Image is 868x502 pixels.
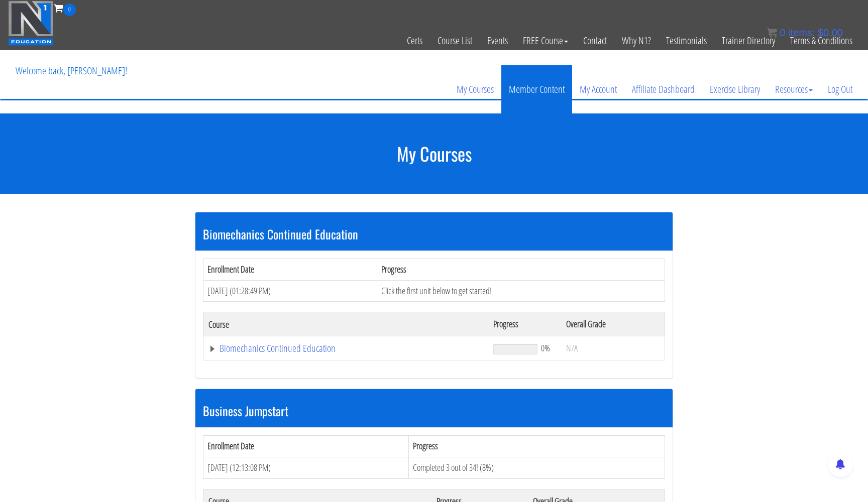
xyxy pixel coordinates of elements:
[541,342,550,353] span: 0%
[659,16,714,65] a: Testimonials
[515,16,576,65] a: FREE Course
[399,16,430,65] a: Certs
[203,436,409,457] th: Enrollment Date
[561,312,665,336] th: Overall Grade
[377,259,665,280] th: Progress
[714,16,783,65] a: Trainer Directory
[614,16,659,65] a: Why N1?
[377,280,665,302] td: Click the first unit below to get started!
[54,1,76,15] a: 0
[203,312,488,336] th: Course
[702,65,768,113] a: Exercise Library
[203,404,665,417] h3: Business Jumpstart
[576,16,614,65] a: Contact
[409,436,665,457] th: Progress
[768,65,820,113] a: Resources
[208,343,483,353] a: Biomechanics Continued Education
[409,457,665,478] td: Completed 3 out of 34! (8%)
[561,336,665,360] td: N/A
[63,4,76,16] span: 0
[767,27,843,38] a: 0 items: $0.00
[818,27,823,38] span: $
[449,65,501,113] a: My Courses
[501,65,572,113] a: Member Content
[203,227,665,240] h3: Biomechanics Continued Education
[203,457,409,478] td: [DATE] (12:13:08 PM)
[203,280,377,302] td: [DATE] (01:28:49 PM)
[624,65,702,113] a: Affiliate Dashboard
[480,16,515,65] a: Events
[783,16,860,65] a: Terms & Conditions
[780,27,785,38] span: 0
[767,28,777,38] img: icon11.png
[572,65,624,113] a: My Account
[820,65,860,113] a: Log Out
[818,27,843,38] bdi: 0.00
[430,16,480,65] a: Course List
[8,51,135,91] p: Welcome back, [PERSON_NAME]!
[788,27,815,38] span: items:
[203,259,377,280] th: Enrollment Date
[488,312,561,336] th: Progress
[8,1,54,46] img: n1-education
